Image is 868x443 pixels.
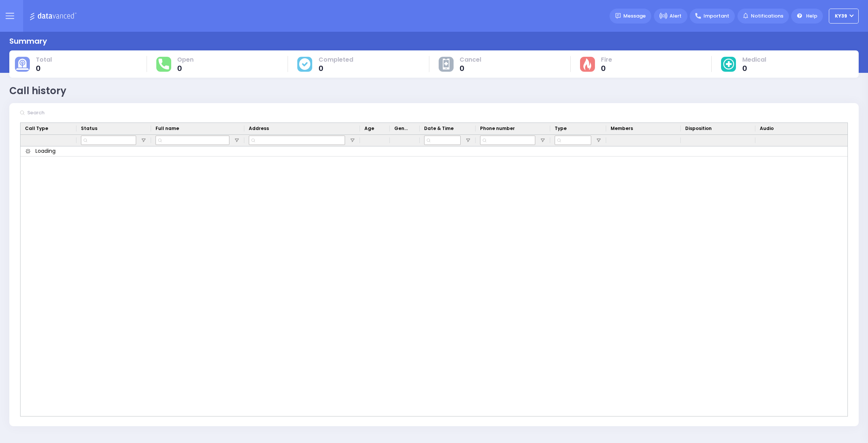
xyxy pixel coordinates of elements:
[424,136,461,145] input: Date & Time Filter Input
[623,12,646,20] span: Message
[480,136,535,145] input: Phone number Filter Input
[9,84,66,98] div: Call history
[16,59,29,70] img: total-cause.svg
[480,125,515,132] span: Phone number
[751,12,783,20] span: Notifications
[36,65,52,72] span: 0
[350,137,355,143] button: Open Filter Menu
[540,137,546,143] button: Open Filter Menu
[319,56,353,63] span: Completed
[249,136,345,145] input: Address Filter Input
[742,56,766,63] span: Medical
[601,65,612,72] span: 0
[835,13,847,19] span: KY39
[555,125,567,132] span: Type
[234,137,240,143] button: Open Filter Menu
[249,125,269,132] span: Address
[596,137,602,143] button: Open Filter Menu
[443,59,449,70] img: other-cause.svg
[364,125,374,132] span: Age
[177,65,194,72] span: 0
[704,12,729,20] span: Important
[319,65,353,72] span: 0
[81,136,136,145] input: Status Filter Input
[29,11,79,21] img: Logo
[141,137,147,143] button: Open Filter Menu
[424,125,454,132] span: Date & Time
[460,56,481,63] span: Cancel
[299,58,310,69] img: cause-cover.svg
[35,147,56,155] span: Loading
[25,106,137,120] input: Search
[25,125,48,132] span: Call Type
[583,58,591,70] img: fire-cause.svg
[177,56,194,63] span: Open
[615,13,621,19] img: message.svg
[829,9,859,24] button: KY39
[460,65,481,72] span: 0
[81,125,97,132] span: Status
[685,125,712,132] span: Disposition
[465,137,471,143] button: Open Filter Menu
[9,35,47,47] div: Summary
[156,125,179,132] span: Full name
[611,125,633,132] span: Members
[670,12,681,20] span: Alert
[760,125,774,132] span: Audio
[159,59,169,69] img: total-response.svg
[36,56,52,63] span: Total
[742,65,766,72] span: 0
[601,56,612,63] span: Fire
[394,125,409,132] span: Gender
[723,59,734,70] img: medical-cause.svg
[156,136,229,145] input: Full name Filter Input
[806,12,817,20] span: Help
[555,136,591,145] input: Type Filter Input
